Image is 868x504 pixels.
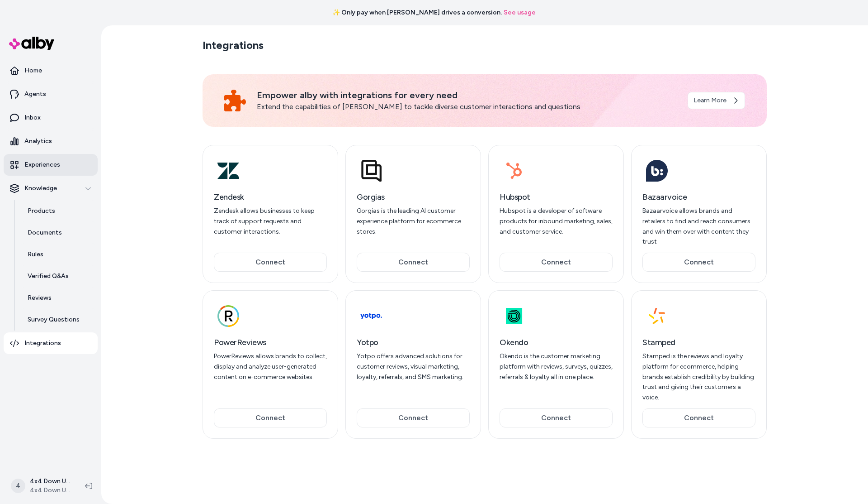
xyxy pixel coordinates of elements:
[642,206,755,247] p: Bazaarvoice allows brands and retailers to find and reach consumers and win them over with conten...
[24,160,60,169] p: Experiences
[28,206,55,216] p: Products
[19,309,98,331] a: Survey Questions
[500,336,613,349] h3: Okendo
[9,37,54,50] img: alby Logo
[28,293,52,302] p: Reviews
[214,351,327,382] p: PowerReviews allows brands to collect, display and analyze user-generated content on e-commerce w...
[357,253,470,272] button: Connect
[28,228,62,237] p: Documents
[214,253,327,272] button: Connect
[203,38,264,53] h2: Integrations
[500,408,613,427] button: Connect
[24,339,61,348] p: Integrations
[28,250,43,259] p: Rules
[11,479,25,493] span: 4
[4,83,98,105] a: Agents
[19,200,98,222] a: Products
[504,8,536,17] a: See usage
[19,244,98,265] a: Rules
[4,332,98,354] a: Integrations
[357,351,470,382] p: Yotpo offers advanced solutions for customer reviews, visual marketing, loyalty, referrals, and S...
[19,265,98,287] a: Verified Q&As
[24,66,42,75] p: Home
[257,89,677,101] p: Empower alby with integrations for every need
[30,477,71,486] p: 4x4 Down Under Shopify
[688,92,745,109] a: Learn More
[24,184,57,193] p: Knowledge
[642,253,755,272] button: Connect
[500,191,613,203] h3: Hubspot
[28,272,69,281] p: Verified Q&As
[642,191,755,203] h3: Bazaarvoice
[19,222,98,244] a: Documents
[357,206,470,237] p: Gorgias is the leading AI customer experience platform for ecommerce stores.
[642,336,755,349] h3: Stamped
[4,107,98,129] a: Inbox
[4,178,98,199] button: Knowledge
[4,130,98,152] a: Analytics
[4,60,98,82] a: Home
[214,408,327,427] button: Connect
[500,206,613,237] p: Hubspot is a developer of software products for inbound marketing, sales, and customer service.
[214,336,327,349] h3: PowerReviews
[642,351,755,403] p: Stamped is the reviews and loyalty platform for ecommerce, helping brands establish credibility b...
[5,471,78,500] button: 44x4 Down Under Shopify4x4 Down Under
[357,336,470,349] h3: Yotpo
[24,90,46,99] p: Agents
[642,408,755,427] button: Connect
[357,191,470,203] h3: Gorgias
[500,351,613,382] p: Okendo is the customer marketing platform with reviews, surveys, quizzes, referrals & loyalty all...
[257,101,677,112] p: Extend the capabilities of [PERSON_NAME] to tackle diverse customer interactions and questions
[24,113,41,122] p: Inbox
[214,191,327,203] h3: Zendesk
[4,154,98,176] a: Experiences
[19,287,98,309] a: Reviews
[214,206,327,237] p: Zendesk allows businesses to keep track of support requests and customer interactions.
[332,8,502,17] span: ✨ Only pay when [PERSON_NAME] drives a conversion.
[24,137,52,146] p: Analytics
[357,408,470,427] button: Connect
[500,253,613,272] button: Connect
[30,486,71,495] span: 4x4 Down Under
[28,315,80,324] p: Survey Questions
